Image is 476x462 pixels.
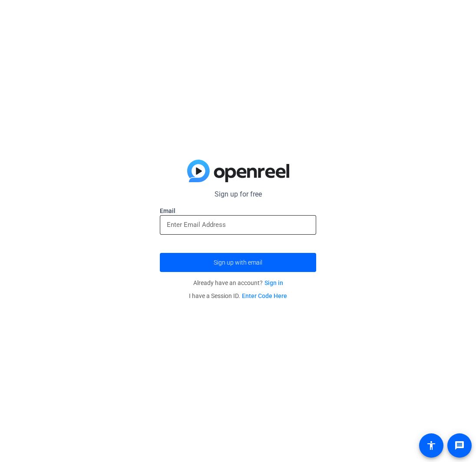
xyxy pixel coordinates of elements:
p: Sign up for free [160,189,316,200]
mat-icon: message [454,440,465,451]
mat-icon: accessibility [426,440,436,451]
a: Sign in [264,279,283,286]
img: blue-gradient.svg [187,160,289,182]
span: I have a Session ID. [189,292,287,299]
button: Sign up with email [160,253,316,272]
span: Already have an account? [193,279,283,286]
input: Enter Email Address [167,220,309,230]
label: Email [160,206,316,215]
a: Enter Code Here [242,292,287,299]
